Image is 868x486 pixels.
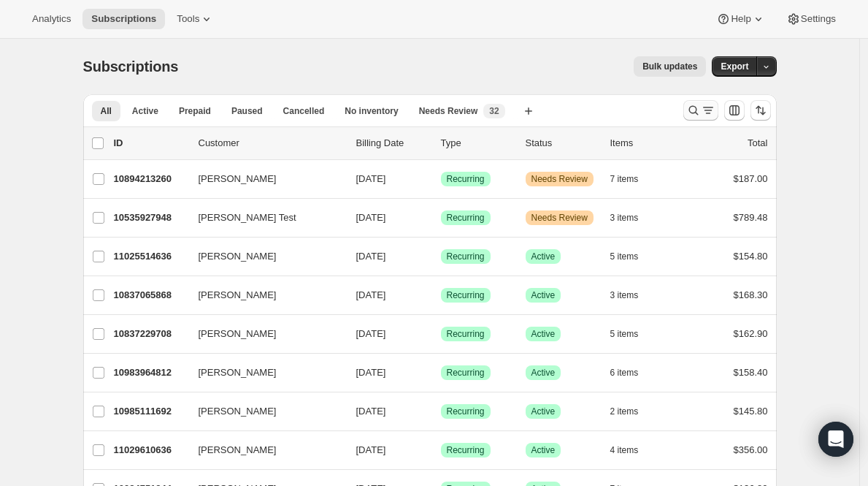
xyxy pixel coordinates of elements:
[531,212,588,224] span: Needs Review
[712,56,757,77] button: Export
[801,13,836,25] span: Settings
[190,284,336,307] button: [PERSON_NAME]
[114,210,187,225] p: 10535927948
[531,444,556,456] span: Active
[734,328,768,339] span: $162.90
[526,136,599,151] p: Status
[531,289,556,301] span: Active
[447,444,485,456] span: Recurring
[114,208,768,228] div: 10535927948[PERSON_NAME] Test[DATE]SuccessRecurringWarningNeeds Review3 items$789.48
[345,105,398,117] span: No inventory
[114,249,187,264] p: 11025514636
[356,173,386,184] span: [DATE]
[231,105,263,117] span: Paused
[199,404,277,419] span: [PERSON_NAME]
[818,422,853,457] div: Open Intercom Messenger
[199,136,345,151] p: Customer
[610,440,655,460] button: 4 items
[531,173,588,185] span: Needs Review
[114,327,187,341] p: 10837229708
[23,9,80,29] button: Analytics
[447,173,485,185] span: Recurring
[356,406,386,417] span: [DATE]
[731,13,750,25] span: Help
[610,328,639,340] span: 5 items
[199,288,277,303] span: [PERSON_NAME]
[177,13,199,25] span: Tools
[734,173,768,184] span: $187.00
[132,105,158,117] span: Active
[356,251,386,262] span: [DATE]
[356,367,386,378] span: [DATE]
[531,367,556,379] span: Active
[734,251,768,262] span: $154.80
[190,167,336,191] button: [PERSON_NAME]
[114,401,768,422] div: 10985111692[PERSON_NAME][DATE]SuccessRecurringSuccessActive2 items$145.80
[356,328,386,339] span: [DATE]
[610,208,655,228] button: 3 items
[610,251,639,262] span: 5 items
[610,367,639,379] span: 6 items
[114,285,768,305] div: 10837065868[PERSON_NAME][DATE]SuccessRecurringSuccessActive3 items$168.30
[610,246,655,267] button: 5 items
[610,444,639,456] span: 4 items
[734,289,768,300] span: $168.30
[114,172,187,186] p: 10894213260
[610,173,639,185] span: 7 items
[610,289,639,301] span: 3 items
[91,13,156,25] span: Subscriptions
[447,289,485,301] span: Recurring
[190,322,336,346] button: [PERSON_NAME]
[419,105,478,117] span: Needs Review
[114,365,187,380] p: 10983964812
[82,9,165,29] button: Subscriptions
[489,105,499,117] span: 32
[114,362,768,383] div: 10983964812[PERSON_NAME][DATE]SuccessRecurringSuccessActive6 items$158.40
[610,324,655,344] button: 5 items
[83,58,179,75] span: Subscriptions
[168,9,223,29] button: Tools
[610,401,655,422] button: 2 items
[610,136,683,151] div: Items
[114,169,768,189] div: 10894213260[PERSON_NAME][DATE]SuccessRecurringWarningNeeds Review7 items$187.00
[447,328,485,340] span: Recurring
[734,212,768,223] span: $789.48
[610,285,655,305] button: 3 items
[750,100,771,121] button: Sort the results
[610,362,655,383] button: 6 items
[734,367,768,378] span: $158.40
[356,136,429,151] p: Billing Date
[356,289,386,300] span: [DATE]
[531,406,556,417] span: Active
[531,328,556,340] span: Active
[199,365,277,380] span: [PERSON_NAME]
[441,136,514,151] div: Type
[447,212,485,224] span: Recurring
[642,61,697,72] span: Bulk updates
[610,169,655,189] button: 7 items
[199,327,277,341] span: [PERSON_NAME]
[721,61,748,72] span: Export
[517,101,540,121] button: Create new view
[634,56,706,77] button: Bulk updates
[199,249,277,264] span: [PERSON_NAME]
[114,443,187,457] p: 11029610636
[179,105,211,117] span: Prepaid
[199,172,277,186] span: [PERSON_NAME]
[114,246,768,267] div: 11025514636[PERSON_NAME][DATE]SuccessRecurringSuccessActive5 items$154.80
[734,406,768,417] span: $145.80
[190,438,336,462] button: [PERSON_NAME]
[32,13,71,25] span: Analytics
[199,210,296,225] span: [PERSON_NAME] Test
[190,245,336,268] button: [PERSON_NAME]
[610,406,639,417] span: 2 items
[114,288,187,303] p: 10837065868
[114,136,768,151] div: IDCustomerBilling DateTypeStatusItemsTotal
[114,440,768,460] div: 11029610636[PERSON_NAME][DATE]SuccessRecurringSuccessActive4 items$356.00
[683,100,718,121] button: Search and filter results
[531,251,556,262] span: Active
[190,361,336,384] button: [PERSON_NAME]
[707,9,774,29] button: Help
[610,212,639,224] span: 3 items
[734,444,768,455] span: $356.00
